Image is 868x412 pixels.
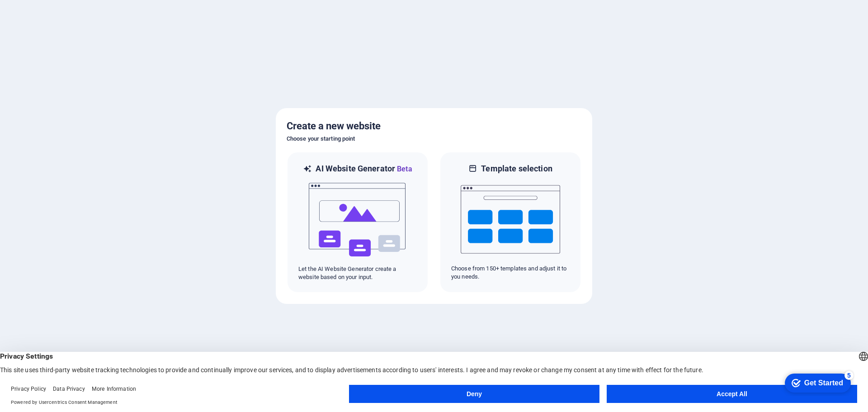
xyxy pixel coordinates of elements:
[451,265,570,281] p: Choose from 150+ templates and adjust it to you needs.
[24,10,63,18] div: Get Started
[481,163,552,174] h6: Template selection
[439,152,581,293] div: Template selectionChoose from 150+ templates and adjust it to you needs.
[287,133,581,144] h6: Choose your starting point
[65,2,74,11] div: 5
[316,163,412,175] h6: AI Website Generator
[287,152,429,293] div: AI Website GeneratorBetaaiLet the AI Website Generator create a website based on your input.
[287,119,581,133] h5: Create a new website
[5,5,71,24] div: Get Started 5 items remaining, 0% complete
[395,165,412,173] span: Beta
[308,175,407,265] img: ai
[298,265,417,281] p: Let the AI Website Generator create a website based on your input.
